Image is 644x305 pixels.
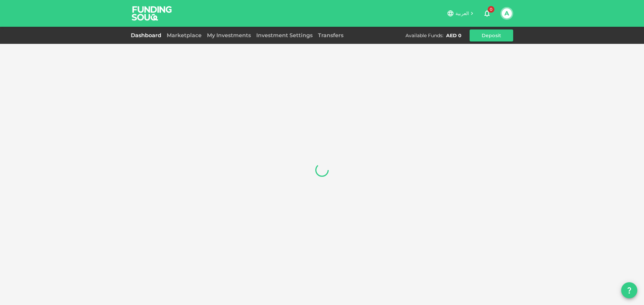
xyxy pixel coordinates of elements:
a: Marketplace [164,32,204,39]
a: Dashboard [131,32,164,39]
span: العربية [455,10,469,16]
button: question [621,282,637,298]
button: 0 [480,7,494,20]
button: Deposit [470,29,513,42]
div: AED 0 [446,32,462,39]
button: A [502,8,512,18]
a: Investment Settings [254,32,315,39]
span: 0 [488,6,494,13]
div: Available Funds : [406,32,443,39]
a: Transfers [315,32,346,39]
a: My Investments [204,32,254,39]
